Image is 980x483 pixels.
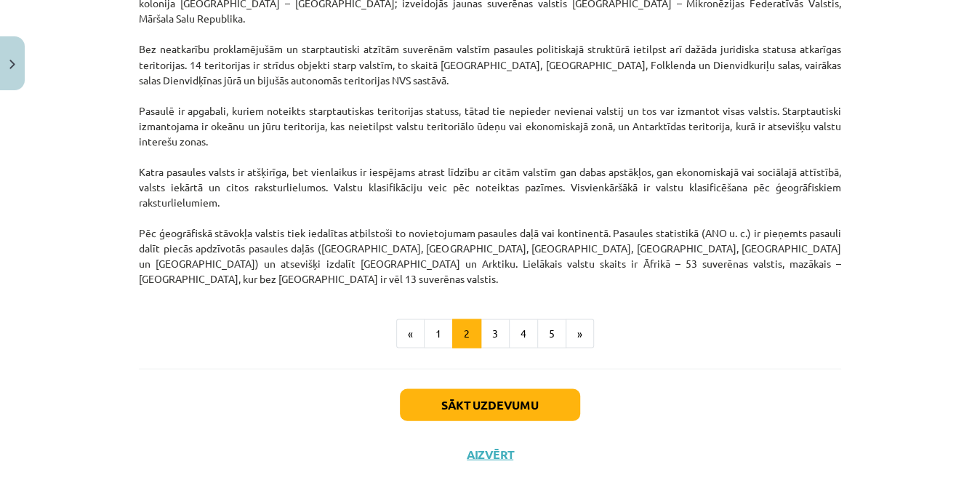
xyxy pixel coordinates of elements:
button: » [566,319,594,348]
button: 2 [452,319,481,348]
button: Sākt uzdevumu [400,388,580,420]
button: « [396,319,425,348]
img: icon-close-lesson-0947bae3869378f0d4975bcd49f059093ad1ed9edebbc8119c70593378902aed.svg [9,60,15,69]
button: Aizvērt [462,447,518,461]
button: 1 [424,319,453,348]
button: 5 [537,319,566,348]
button: 3 [481,319,510,348]
nav: Page navigation example [139,319,841,348]
button: 4 [509,319,538,348]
